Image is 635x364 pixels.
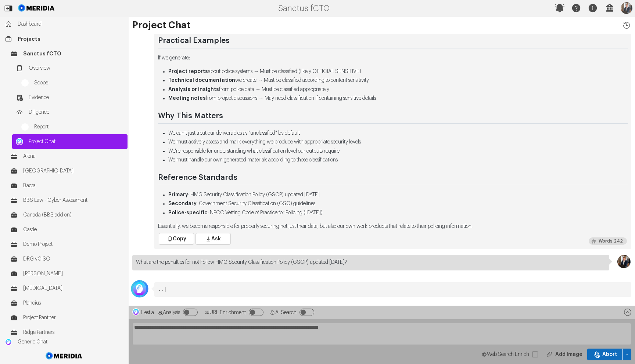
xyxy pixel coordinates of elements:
[29,94,124,101] span: Evidence
[482,352,487,357] svg: WebSearch
[168,138,628,146] li: We must actively assess and mark everything we produce with appropriate security levels
[18,35,124,43] span: Projects
[23,211,124,219] span: Canada (BBS add on)
[23,50,124,57] span: Sanctus fCTO
[275,310,297,315] span: AI Search
[168,86,628,94] li: from police data → Must be classified appropriately
[7,266,128,281] a: [PERSON_NAME]
[7,237,128,252] a: Demo Project
[12,61,128,76] a: Overview
[211,235,221,243] span: Ask
[29,65,124,72] span: Overview
[7,208,128,222] a: Canada (BBS add on)
[195,233,231,245] button: Ask
[168,200,628,208] li: : Government Security Classification (GSC) guidelines
[132,21,631,30] h1: Project Chat
[158,286,628,293] pre: ..
[158,223,628,230] p: Essentially, we become responsible for properly securing not just their data, but also our own wo...
[133,282,146,295] img: Avatar Icon
[7,193,128,208] a: BBS Law - Cyber Assessment
[1,335,128,349] a: Generic ChatGeneric Chat
[7,178,128,193] a: Bacta
[23,299,124,307] span: Plancius
[158,112,223,120] strong: Why This Matters
[18,76,128,90] a: Scope
[29,109,124,116] span: Diligence
[168,192,188,197] strong: Primary
[16,138,23,145] img: Project Chat
[7,296,128,310] a: Plancius
[23,167,124,175] span: [GEOGRAPHIC_DATA]
[158,310,163,315] svg: Analysis
[7,164,128,178] a: [GEOGRAPHIC_DATA]
[23,226,124,233] span: Castle
[163,310,180,315] span: Analysis
[23,285,124,292] span: [MEDICAL_DATA]
[1,32,128,46] a: Projects
[23,182,124,189] span: Bacta
[18,338,124,346] span: Generic Chat
[168,210,208,215] strong: Police-specific
[34,79,124,87] span: Scope
[23,329,124,336] span: Ridge Partners
[168,201,197,206] strong: Secondary
[23,241,124,248] span: Demo Project
[136,259,606,266] p: What are the penalties for not Follow HMG Security Classification Policy (GSCP) updated [DATE]?
[7,222,128,237] a: Castle
[168,78,235,83] strong: Technical documentation
[270,310,275,315] svg: AI Search
[587,349,623,360] button: Abort
[5,338,12,346] img: Generic Chat
[1,17,128,32] a: Dashboard
[168,191,628,199] li: : HMG Security Classification Policy (GSCP) updated [DATE]
[168,130,628,137] li: We can't just treat our deliverables as "unclassified" by default
[23,314,124,321] span: Project Panther
[209,310,246,315] span: URL Enrichment
[158,37,230,44] strong: Practical Examples
[168,209,628,217] li: : NPCC Vetting Code of Practice for Policing ([DATE])
[617,255,631,262] div: Jon Brookes
[7,325,128,340] a: Ridge Partners
[623,349,631,360] button: Abort
[168,77,628,84] li: we create → Must be classified according to content sensitivity
[7,46,128,61] a: Sanctus fCTO
[487,352,529,357] span: Web Search Enrich
[23,153,124,160] span: Alena
[141,310,154,315] span: Hestia
[158,54,628,62] p: If we generate:
[7,149,128,164] a: Alena
[621,2,632,14] img: Profile Icon
[7,252,128,266] a: DRG vCISO
[23,197,124,204] span: BBS Law - Cyber Assessment
[44,348,84,364] img: Meridia Logo
[18,21,124,28] span: Dashboard
[34,123,124,131] span: Report
[132,282,147,290] div: George
[168,87,219,92] strong: Analysis or insights
[168,156,628,164] li: We must handle our own generated materials according to those classifications
[168,68,628,76] li: about police systems → Must be classified (likely OFFICIAL SENSITIVE)
[7,281,128,296] a: [MEDICAL_DATA]
[204,310,209,315] svg: Analysis
[12,105,128,120] a: Diligence
[29,138,124,145] span: Project Chat
[23,270,124,277] span: [PERSON_NAME]
[173,235,186,243] span: Copy
[18,120,128,134] a: Report
[617,255,631,268] img: Profile Icon
[168,96,206,101] strong: Meeting notes
[168,95,628,102] li: from project discussions → May need classification if containing sensitive details
[132,308,140,316] img: Hestia
[12,134,128,149] a: Project ChatProject Chat
[602,351,617,358] span: Abort
[158,174,237,181] strong: Reference Standards
[12,90,128,105] a: Evidence
[159,233,194,245] button: Copy
[7,310,128,325] a: Project Panther
[168,148,628,155] li: We're responsible for understanding what classification level our outputs require
[541,349,587,360] button: Add Image
[168,69,208,74] strong: Project reports
[23,255,124,263] span: DRG vCISO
